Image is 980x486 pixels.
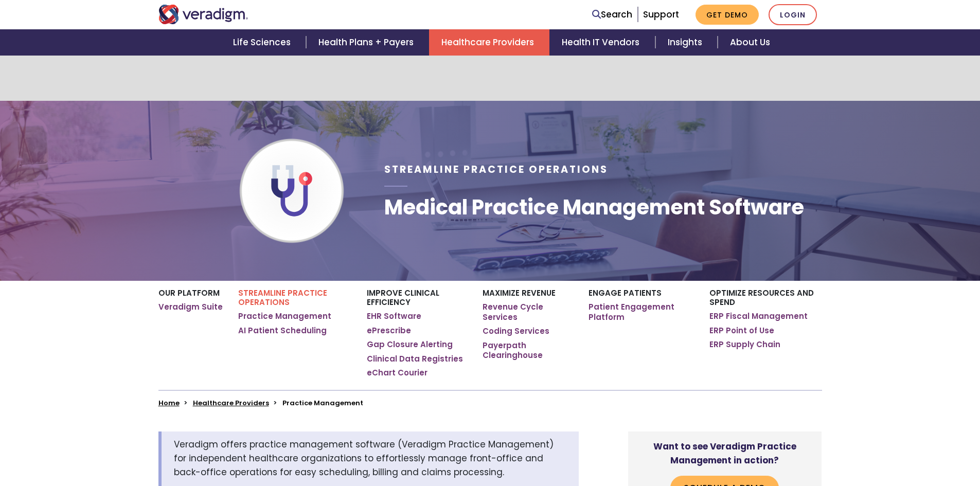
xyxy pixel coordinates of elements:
a: Healthcare Providers [429,29,549,56]
a: ERP Supply Chain [709,339,780,350]
a: Health IT Vendors [549,29,655,56]
h1: Medical Practice Management Software [384,195,804,220]
a: Health Plans + Payers [306,29,429,56]
a: Practice Management [238,311,331,321]
a: Get Demo [696,5,759,25]
a: ERP Fiscal Management [709,311,808,321]
a: Healthcare Providers [193,398,269,408]
a: Patient Engagement Platform [589,302,694,322]
strong: Want to see Veradigm Practice Management in action? [653,440,796,466]
a: eChart Courier [367,368,427,378]
span: Veradigm offers practice management software (Veradigm Practice Management) for independent healt... [174,438,554,478]
a: Clinical Data Registries [367,354,463,364]
a: Life Sciences [221,29,306,56]
a: Gap Closure Alerting [367,339,453,350]
a: Support [643,8,679,21]
a: Login [769,4,817,25]
a: Search [592,8,632,22]
a: ERP Point of Use [709,326,774,336]
a: Home [158,398,180,408]
a: Revenue Cycle Services [483,302,573,322]
a: Veradigm Suite [158,302,223,312]
a: Coding Services [483,326,549,336]
a: AI Patient Scheduling [238,326,327,336]
a: ePrescribe [367,326,411,336]
a: Insights [655,29,718,56]
span: Streamline Practice Operations [384,163,608,176]
img: Veradigm logo [158,5,248,24]
a: Payerpath Clearinghouse [483,340,573,361]
a: About Us [718,29,782,56]
a: EHR Software [367,311,421,321]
